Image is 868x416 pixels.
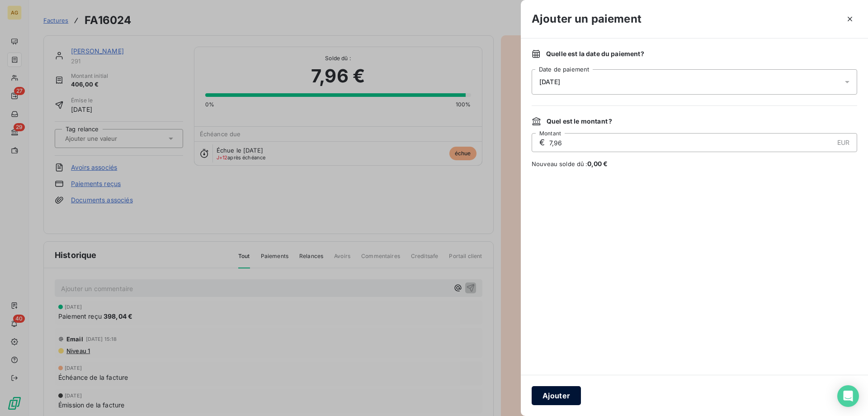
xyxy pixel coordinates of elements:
[532,386,581,405] button: Ajouter
[547,117,612,126] span: Quel est le montant ?
[837,385,859,407] div: Open Intercom Messenger
[532,159,857,168] span: Nouveau solde dû :
[532,11,642,27] h3: Ajouter un paiement
[546,49,644,58] span: Quelle est la date du paiement ?
[539,78,560,86] span: [DATE]
[587,160,608,167] span: 0,00 €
